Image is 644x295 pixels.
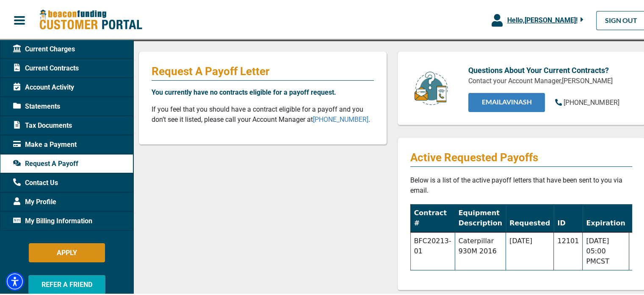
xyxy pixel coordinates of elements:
[410,149,633,163] p: Active Requested Payoffs
[410,174,633,194] p: Below is a list of the active payoff letters that have been sent to you via email.
[507,15,577,23] span: Hello, [PERSON_NAME] !
[13,119,72,129] span: Tax Documents
[13,177,58,187] span: Contact Us
[455,231,506,269] td: Caterpillar 930M 2016
[39,8,142,30] img: Beacon Funding Customer Portal Logo
[554,203,583,231] th: ID
[29,242,105,261] button: APPLY
[554,231,583,269] td: 12101
[13,138,77,149] span: Make a Payment
[564,97,619,105] span: [PHONE_NUMBER]
[13,81,74,91] span: Account Activity
[468,75,632,85] p: Contact your Account Manager, [PERSON_NAME]
[13,62,79,72] span: Current Contracts
[455,203,506,231] th: Equipment Description
[583,231,629,269] td: [DATE] 05:00 PM CST
[13,100,60,110] span: Statements
[410,203,455,231] th: Contract #
[583,203,629,231] th: Expiration
[412,70,450,105] img: customer-service.png
[152,103,374,124] p: If you feel that you should have a contract eligible for a payoff and you don’t see it listed, pl...
[410,231,455,269] td: BFC20213-01
[13,196,56,206] span: My Profile
[313,114,368,122] a: [PHONE_NUMBER]
[28,274,105,293] button: REFER A FRIEND
[152,87,336,95] b: You currently have no contracts eligible for a payoff request.
[13,43,75,53] span: Current Charges
[13,215,92,225] span: My Billing Information
[555,96,619,107] a: [PHONE_NUMBER]
[468,63,632,75] p: Questions About Your Current Contracts?
[506,231,554,269] td: [DATE]
[152,63,374,77] p: Request A Payoff Letter
[6,271,24,289] div: Accessibility Menu
[506,203,554,231] th: Requested
[13,157,78,168] span: Request A Payoff
[468,92,545,111] a: EMAILAvinash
